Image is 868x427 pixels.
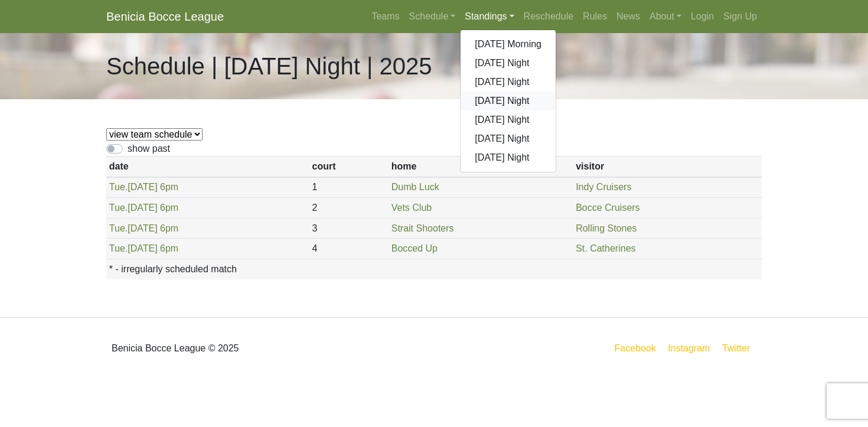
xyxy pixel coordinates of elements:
th: court [309,157,389,177]
a: Reschedule [519,5,579,28]
a: News [612,5,645,28]
a: Twitter [720,341,759,356]
th: date [106,157,309,177]
a: [DATE] Night [461,92,556,110]
a: Bocce Cruisers [576,203,639,213]
a: Rules [578,5,612,28]
a: Benicia Bocce League [106,5,224,28]
th: * - irregularly scheduled match [106,259,762,279]
a: Standings [460,5,518,28]
a: [DATE] Night [461,110,556,129]
a: Vets Club [391,203,432,213]
a: Tue.[DATE] 6pm [109,182,178,192]
a: Bocced Up [391,243,438,253]
a: [DATE] Night [461,129,556,148]
th: visitor [573,157,762,177]
a: [DATE] Morning [461,35,556,54]
th: home [389,157,573,177]
div: Benicia Bocce League © 2025 [97,327,434,370]
td: 2 [309,198,389,219]
a: Sign Up [719,5,762,28]
span: Tue. [109,223,128,233]
td: 1 [309,177,389,198]
td: 4 [309,239,389,259]
a: St. Catherines [576,243,635,253]
a: Teams [367,5,404,28]
span: Tue. [109,243,128,253]
a: Facebook [612,341,658,356]
a: About [645,5,686,28]
a: Tue.[DATE] 6pm [109,243,178,253]
a: [DATE] Night [461,73,556,92]
a: Tue.[DATE] 6pm [109,223,178,233]
a: Login [686,5,719,28]
a: Schedule [404,5,461,28]
a: Dumb Luck [391,182,439,192]
a: [DATE] Night [461,54,556,73]
label: show past [128,142,170,156]
div: Standings [460,30,556,172]
td: 3 [309,218,389,239]
span: Tue. [109,182,128,192]
a: Tue.[DATE] 6pm [109,203,178,213]
a: Rolling Stones [576,223,637,233]
h1: Schedule | [DATE] Night | 2025 [106,52,432,80]
a: Indy Cruisers [576,182,631,192]
a: Strait Shooters [391,223,454,233]
a: [DATE] Night [461,148,556,167]
span: Tue. [109,203,128,213]
a: Instagram [665,341,712,356]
